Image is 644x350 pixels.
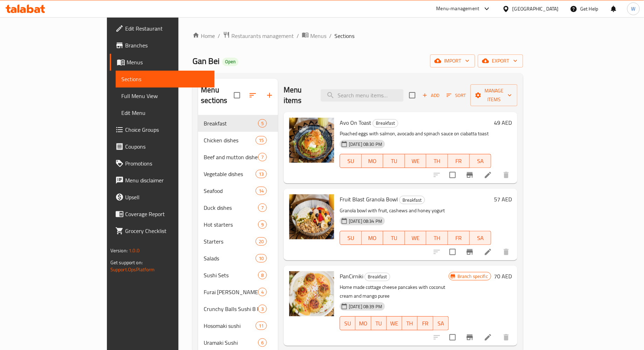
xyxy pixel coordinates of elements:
[198,267,278,284] div: Sushi Sets8
[222,59,238,65] span: Open
[513,5,559,13] div: [GEOGRAPHIC_DATA]
[470,84,517,106] button: Manage items
[343,156,359,166] span: SU
[125,210,209,218] span: Coverage Report
[198,233,278,250] div: Starters20
[110,172,215,189] a: Menu disclaimer
[256,188,266,194] span: 14
[204,305,258,313] span: Crunchy Balls Sushi 8 Pcs.
[473,233,489,243] span: SA
[383,154,405,168] button: TU
[329,32,332,40] li: /
[470,154,492,168] button: SA
[258,153,267,161] div: items
[371,316,387,330] button: TU
[426,154,448,168] button: TH
[256,323,266,329] span: 11
[121,92,209,100] span: Full Menu View
[402,316,418,330] button: TH
[256,255,266,262] span: 10
[198,250,278,267] div: Salads10
[125,159,209,168] span: Promotions
[387,316,402,330] button: WE
[484,248,492,256] a: Edit menu item
[408,156,424,166] span: WE
[473,156,489,166] span: SA
[125,176,209,184] span: Menu disclaimer
[258,154,266,161] span: 7
[258,119,267,128] div: items
[244,87,261,104] span: Sort sections
[204,119,258,128] span: Breakfast
[365,156,381,166] span: MO
[204,237,255,246] span: Starters
[258,220,267,229] div: items
[110,20,215,37] a: Edit Restaurant
[374,318,384,329] span: TU
[204,203,258,212] span: Duck dishes
[448,154,470,168] button: FR
[302,31,326,40] a: Menus
[418,316,433,330] button: FR
[204,254,255,262] div: Salads
[121,75,209,83] span: Sections
[442,90,470,101] span: Sort items
[125,125,209,134] span: Choice Groups
[343,318,353,329] span: SU
[198,300,278,317] div: Crunchy Balls Sushi 8 Pcs.3
[447,91,466,99] span: Sort
[429,233,445,243] span: TH
[389,318,399,329] span: WE
[405,88,420,103] span: Select section
[204,170,255,178] span: Vegetable dishes
[121,109,209,117] span: Edit Menu
[198,115,278,132] div: Breakfast5
[204,153,258,161] span: Beef and mutton dishes
[451,233,467,243] span: FR
[110,246,128,255] span: Version:
[198,317,278,334] div: Hosomaki sushi11
[494,271,512,281] h6: 70 AED
[289,271,334,316] img: PanCirniki
[258,271,267,279] div: items
[110,121,215,138] a: Choice Groups
[310,32,326,40] span: Menus
[289,194,334,239] img: Fruit Blast Granola Bowl
[494,194,512,204] h6: 57 AED
[484,171,492,179] a: Edit menu item
[204,220,258,229] span: Hot starters
[256,171,266,177] span: 13
[284,85,312,106] h2: Menu items
[373,119,398,127] span: Breakfast
[498,167,515,183] button: delete
[429,156,445,166] span: TH
[258,272,266,279] span: 8
[116,104,215,121] a: Edit Menu
[340,129,491,138] p: Poached eggs with salmon, avocado and spinach sauce on ciabatta toast
[258,339,266,346] span: 6
[110,155,215,172] a: Promotions
[470,231,492,245] button: SA
[494,118,512,128] h6: 49 AED
[420,90,442,101] button: Add
[340,283,449,300] p: Home made cottage cheese pancakes with coconut cream and mango puree
[198,284,278,300] div: Furai [PERSON_NAME] Sushi 6 Pcs4
[110,54,215,71] a: Menus
[258,120,266,127] span: 5
[204,136,255,144] span: Chicken dishes
[436,57,469,65] span: import
[340,231,362,245] button: SU
[204,322,255,330] div: Hosomaki sushi
[461,167,478,183] button: Branch-specific-item
[445,330,460,345] span: Select to update
[340,194,398,205] span: Fruit Blast Granola Bowl
[340,206,491,215] p: Granola bowl with fruit, cashews and honey yogurt
[204,271,258,279] div: Sushi Sets
[198,166,278,182] div: Vegetable dishes13
[289,118,334,163] img: Avo On Toast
